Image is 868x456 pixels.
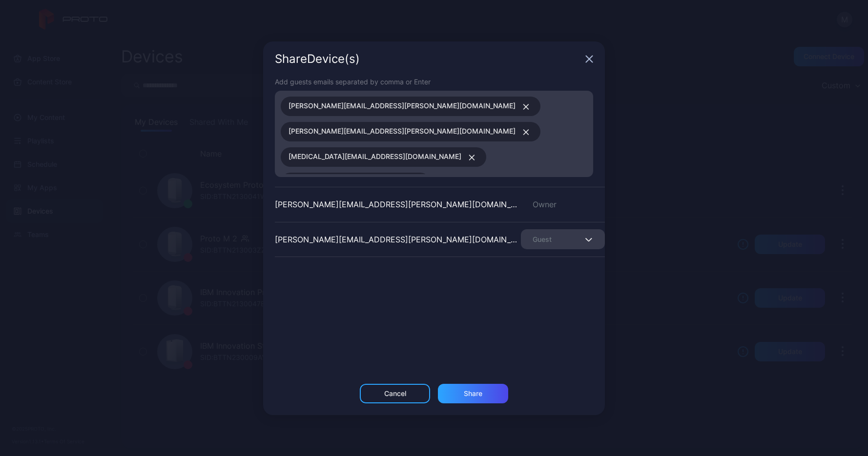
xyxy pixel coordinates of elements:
[521,229,605,249] button: Guest
[289,151,461,163] span: [MEDICAL_DATA][EMAIL_ADDRESS][DOMAIN_NAME]
[275,198,521,210] div: [PERSON_NAME][EMAIL_ADDRESS][PERSON_NAME][DOMAIN_NAME]
[384,390,406,397] div: Cancel
[289,100,516,113] span: [PERSON_NAME][EMAIL_ADDRESS][PERSON_NAME][DOMAIN_NAME]
[275,53,581,65] div: Share Device (s)
[521,198,605,210] div: Owner
[275,77,593,87] div: Add guests emails separated by comma or Enter
[360,384,430,403] button: Cancel
[438,384,508,403] button: Share
[289,125,516,138] span: [PERSON_NAME][EMAIL_ADDRESS][PERSON_NAME][DOMAIN_NAME]
[275,234,521,245] div: [PERSON_NAME][EMAIL_ADDRESS][PERSON_NAME][DOMAIN_NAME]
[464,390,482,397] div: Share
